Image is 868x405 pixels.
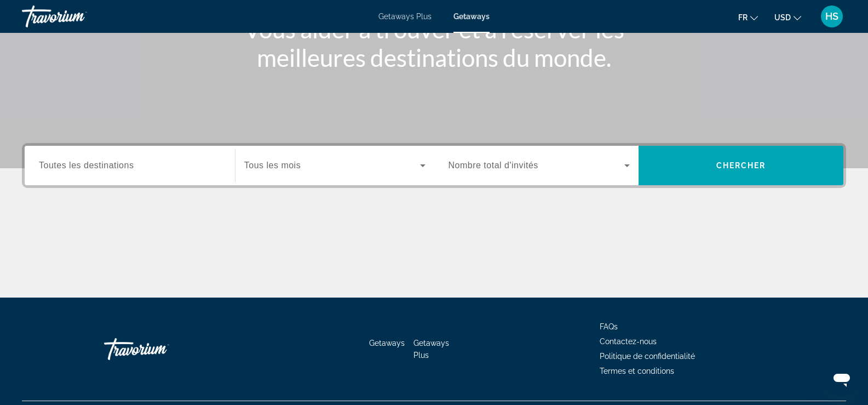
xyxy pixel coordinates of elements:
[453,12,490,21] a: Getaways
[600,352,695,361] a: Politique de confidentialité
[378,12,432,21] a: Getaways Plus
[413,339,449,360] a: Getaways Plus
[818,5,846,28] button: User Menu
[229,15,640,72] h1: Vous aider à trouver et à réserver les meilleures destinations du monde.
[449,161,538,170] span: Nombre total d'invités
[738,9,758,25] button: Change language
[600,337,657,346] a: Contactez-nous
[639,146,843,185] button: Chercher
[825,11,838,22] span: HS
[22,2,131,31] a: Travorium
[600,367,674,375] a: Termes et conditions
[369,339,405,347] a: Getaways
[39,161,134,170] span: Toutes les destinations
[716,161,766,170] span: Chercher
[738,13,748,22] span: fr
[244,161,301,170] span: Tous les mois
[104,333,214,366] a: Travorium
[774,9,801,25] button: Change currency
[824,361,859,396] iframe: Bouton de lancement de la fenêtre de messagerie
[25,146,843,185] div: Search widget
[774,13,791,22] span: USD
[600,322,618,331] a: FAQs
